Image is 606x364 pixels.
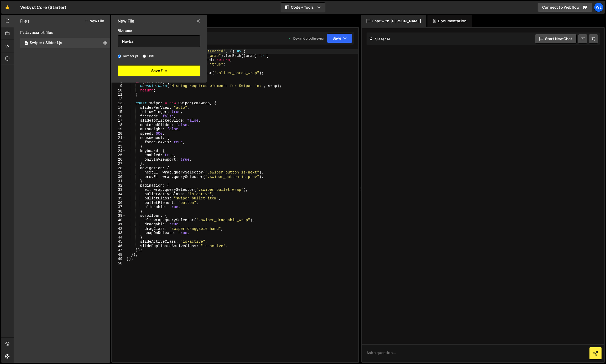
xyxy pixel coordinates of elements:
div: Swiper / Slider 1.js [20,38,110,48]
div: Javascript files [14,27,110,38]
div: 42 [112,227,126,231]
div: 11 [112,93,126,97]
label: Javascript [118,53,139,59]
div: 20 [112,132,126,136]
div: 32 [112,183,126,188]
div: 13 [112,101,126,106]
div: 24 [112,149,126,153]
div: 36 [112,201,126,205]
div: 29 [112,170,126,175]
button: Start new chat [535,34,577,44]
div: 26 [112,157,126,162]
h2: New File [118,18,134,24]
div: 37 [112,205,126,209]
div: 40 [112,218,126,222]
button: New File [84,19,104,23]
div: 17 [112,118,126,123]
div: Documentation [427,15,472,27]
button: Save [327,34,352,43]
div: 46 [112,244,126,248]
div: 49 [112,257,126,261]
div: 19 [112,127,126,132]
div: Webyst Core (Starter) [20,4,66,10]
div: 41 [112,222,126,227]
label: CSS [143,53,154,59]
div: 25 [112,153,126,157]
div: Swiper / Slider 1.js [30,41,62,45]
input: Javascript [118,55,121,58]
h2: Slater AI [369,36,390,41]
div: 9 [112,84,126,88]
div: 47 [112,248,126,253]
div: 28 [112,166,126,171]
div: 34 [112,192,126,197]
div: Chat with [PERSON_NAME] [361,15,426,27]
div: 35 [112,196,126,201]
div: 48 [112,253,126,257]
input: Name [118,35,200,47]
div: 44 [112,235,126,240]
button: Save File [118,65,200,76]
button: Code + Tools [281,3,325,12]
div: 50 [112,261,126,266]
a: We [594,3,603,12]
div: 27 [112,162,126,166]
div: 31 [112,179,126,183]
div: 43 [112,231,126,235]
label: File name [118,28,132,33]
div: 39 [112,214,126,218]
div: 10 [112,88,126,93]
div: 14 [112,106,126,110]
div: 45 [112,240,126,244]
div: Dev and prod in sync [288,36,324,41]
div: 18 [112,123,126,127]
div: 23 [112,144,126,149]
div: 22 [112,140,126,145]
h2: Files [20,18,30,24]
div: 21 [112,136,126,140]
a: 🤙 [1,1,14,14]
a: Connect to Webflow [538,3,592,12]
div: 12 [112,97,126,101]
span: 0 [25,41,28,46]
div: 30 [112,175,126,179]
div: 38 [112,209,126,214]
input: CSS [143,55,146,58]
div: 15 [112,110,126,114]
div: 16 [112,114,126,119]
div: 33 [112,188,126,192]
